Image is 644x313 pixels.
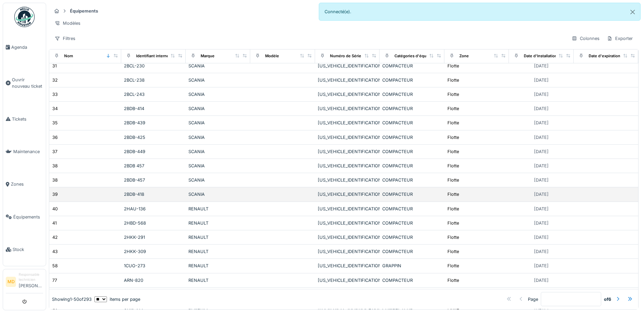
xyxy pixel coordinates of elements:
div: [US_VEHICLE_IDENTIFICATION_NUMBER]-01 [318,63,377,69]
div: SCANIA [188,191,247,197]
div: Flotte [447,134,459,141]
div: 2BDB-439 [124,120,183,126]
div: [DATE] [534,163,549,169]
div: 77 [52,277,57,284]
button: Close [625,3,640,21]
div: Date d'expiration [589,53,620,59]
div: [US_VEHICLE_IDENTIFICATION_NUMBER] [318,148,377,155]
div: Nom [64,53,73,59]
div: Flotte [447,277,459,284]
div: SCANIA [188,63,247,69]
div: 2BCL-230 [124,63,183,69]
div: 34 [52,105,58,112]
div: Showing 1 - 50 of 293 [52,296,92,302]
div: Flotte [447,77,459,83]
div: 2HAU-136 [124,206,183,212]
div: Page [528,296,538,302]
div: Colonnes [569,34,603,43]
a: Zones [3,168,46,201]
div: COMPACTEUR [382,191,441,197]
div: SCANIA [188,91,247,98]
div: 2HKK-309 [124,248,183,255]
div: [DATE] [534,148,549,155]
strong: of 6 [604,296,611,302]
div: [US_VEHICLE_IDENTIFICATION_NUMBER]/59 [318,248,377,255]
div: 31 [52,63,57,69]
div: [DATE] [534,234,549,241]
div: Connecté(e). [319,3,641,21]
div: [US_VEHICLE_IDENTIFICATION_NUMBER] [318,163,377,169]
div: [US_VEHICLE_IDENTIFICATION_NUMBER] [318,177,377,183]
div: 38 [52,163,58,169]
div: [DATE] [534,206,549,212]
div: 37 [52,148,57,155]
a: Équipements [3,201,46,233]
div: [US_VEHICLE_IDENTIFICATION_NUMBER] [318,191,377,197]
div: 2BDB-425 [124,134,183,141]
div: GRAPPIN [382,263,441,269]
div: [US_VEHICLE_IDENTIFICATION_NUMBER]-01 [318,91,377,98]
div: COMPACTEUR [382,63,441,69]
div: Flotte [447,91,459,98]
div: Flotte [447,163,459,169]
div: [DATE] [534,105,549,112]
div: 2BCL-243 [124,91,183,98]
div: 2BDB-418 [124,191,183,197]
div: Numéro de Série [330,53,361,59]
div: COMPACTEUR [382,234,441,241]
div: [US_VEHICLE_IDENTIFICATION_NUMBER] [318,134,377,141]
div: 40 [52,206,58,212]
span: Maintenance [13,148,43,155]
div: 38 [52,177,58,183]
div: SCANIA [188,77,247,83]
div: Zone [459,53,469,59]
div: [DATE] [534,63,549,69]
div: Flotte [447,177,459,183]
div: Flotte [447,263,459,269]
div: [DATE] [534,277,549,284]
div: COMPACTEUR [382,134,441,141]
div: [DATE] [534,248,549,255]
div: [DATE] [534,220,549,226]
div: Exporter [604,34,636,43]
div: SCANIA [188,134,247,141]
div: 43 [52,248,58,255]
div: Flotte [447,120,459,126]
div: COMPACTEUR [382,277,441,284]
div: [DATE] [534,191,549,197]
div: COMPACTEUR [382,177,441,183]
a: MD Responsable technicien[PERSON_NAME] [6,272,43,293]
span: Agenda [11,44,43,50]
div: SCANIA [188,148,247,155]
div: Responsable technicien [19,272,43,283]
div: [DATE] [534,134,549,141]
div: RENAULT [188,248,247,255]
div: [US_VEHICLE_IDENTIFICATION_NUMBER] [318,263,377,269]
div: Modèles [52,18,84,28]
div: 1CUO-273 [124,263,183,269]
div: 41 [52,220,57,226]
div: 2BDB-457 [124,177,183,183]
a: Ouvrir nouveau ticket [3,63,46,103]
div: [US_VEHICLE_IDENTIFICATION_NUMBER]-01 [318,120,377,126]
div: Modèle [265,53,279,59]
div: [DATE] [534,263,549,269]
div: 2BDB 457 [124,163,183,169]
div: COMPACTEUR [382,163,441,169]
div: Marque [201,53,215,59]
div: 42 [52,234,58,241]
div: Flotte [447,220,459,226]
div: 36 [52,134,58,141]
div: [DATE] [534,177,549,183]
div: Filtres [52,34,78,43]
div: Catégories d'équipement [394,53,442,59]
a: Maintenance [3,135,46,168]
div: Flotte [447,191,459,197]
li: [PERSON_NAME] [19,272,43,292]
li: MD [6,277,16,287]
div: COMPACTEUR [382,77,441,83]
div: 2BDB-414 [124,105,183,112]
div: 32 [52,77,58,83]
div: 33 [52,91,58,98]
div: SCANIA [188,177,247,183]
